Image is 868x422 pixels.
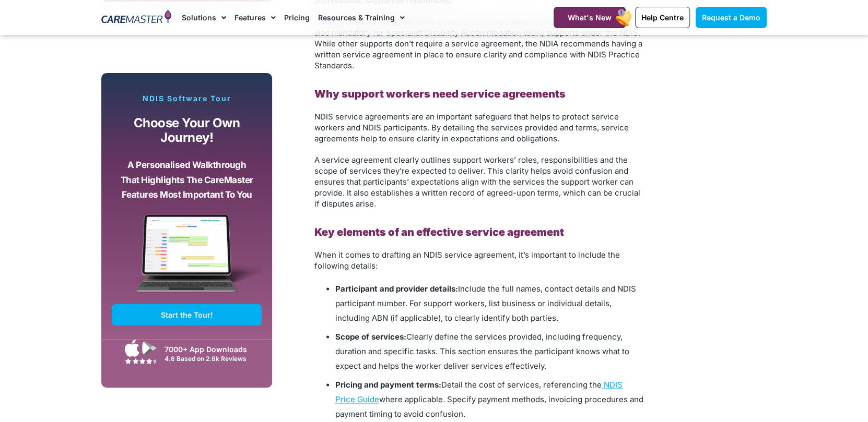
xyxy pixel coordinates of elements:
[335,332,629,371] span: Clearly define the services provided, including frequency, duration and specific tasks. This sect...
[554,7,626,28] a: What's New
[702,13,760,22] span: Request a Demo
[335,332,406,342] b: Scope of services:
[568,13,612,22] span: What's New
[112,214,262,304] img: CareMaster Software Mockup on Screen
[335,284,636,323] span: Include the full names, contact details and NDIS participant number. For support workers, list bu...
[314,226,564,238] b: Key elements of an effective service agreement
[641,13,684,22] span: Help Centre
[142,340,157,356] img: Google Play App Icon
[120,116,254,146] p: Choose your own journey!
[161,310,213,319] span: Start the Tour!
[314,17,642,70] span: Not only are service agreements covered under Australian Consumer Law, but they’re also mandatory...
[112,304,262,325] a: Start the Tour!
[125,339,139,357] img: Apple App Store Icon
[335,284,458,294] b: Participant and provider details:
[314,88,566,100] b: Why support workers need service agreements
[125,358,156,364] img: Google Play Store App Review Stars
[335,380,441,390] b: Pricing and payment terms:
[112,94,262,103] p: NDIS Software Tour
[635,7,690,28] a: Help Centre
[441,380,602,390] span: Detail the cost of services, referencing the
[314,112,629,143] span: NDIS service agreements are an important safeguard that helps to protect service workers and NDIS...
[335,394,643,419] span: where applicable. Specify payment methods, invoicing procedures and payment timing to avoid confu...
[696,7,767,28] a: Request a Demo
[165,344,257,355] div: 7000+ App Downloads
[314,155,640,209] span: A service agreement clearly outlines support workers’ roles, responsibilities and the scope of se...
[314,250,620,271] span: When it comes to drafting an NDIS service agreement, it’s important to include the following deta...
[101,10,172,26] img: CareMaster Logo
[120,158,254,202] p: A personalised walkthrough that highlights the CareMaster features most important to you
[165,355,257,363] div: 4.6 Based on 2.6k Reviews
